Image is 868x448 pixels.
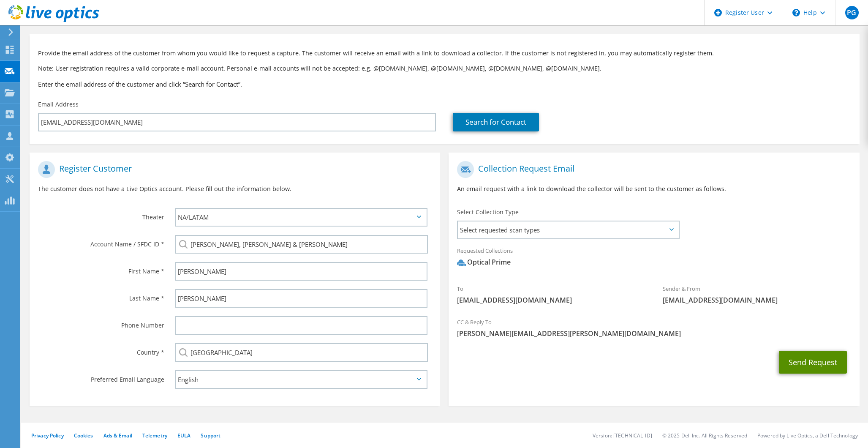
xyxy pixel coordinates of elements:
[457,329,851,338] span: [PERSON_NAME][EMAIL_ADDRESS][PERSON_NAME][DOMAIN_NAME]
[38,316,164,330] label: Phone Number
[457,161,846,178] h1: Collection Request Email
[449,242,859,276] div: Requested Collections
[201,432,220,439] a: Support
[38,64,851,73] p: Note: User registration requires a valid corporate e-mail account. Personal e-mail accounts will ...
[38,79,851,89] h3: Enter the email address of the customer and click “Search for Contact”.
[757,432,858,439] li: Powered by Live Optics, a Dell Technology
[449,280,654,309] div: To
[458,221,678,238] span: Select requested scan types
[38,49,851,58] p: Provide the email address of the customer from whom you would like to request a capture. The cust...
[38,235,164,249] label: Account Name / SFDC ID *
[662,432,747,439] li: © 2025 Dell Inc. All Rights Reserved
[74,432,93,439] a: Cookies
[457,208,519,216] label: Select Collection Type
[38,370,164,384] label: Preferred Email Language
[38,343,164,357] label: Country *
[663,295,851,305] span: [EMAIL_ADDRESS][DOMAIN_NAME]
[142,432,167,439] a: Telemetry
[449,313,859,342] div: CC & Reply To
[457,257,511,267] div: Optical Prime
[38,184,432,194] p: The customer does not have a Live Optics account. Please fill out the information below.
[457,184,851,194] p: An email request with a link to download the collector will be sent to the customer as follows.
[31,432,64,439] a: Privacy Policy
[38,208,164,221] label: Theater
[457,295,645,305] span: [EMAIL_ADDRESS][DOMAIN_NAME]
[38,262,164,276] label: First Name *
[38,289,164,303] label: Last Name *
[845,6,859,19] span: PG
[593,432,652,439] li: Version: [TECHNICAL_ID]
[453,113,539,131] a: Search for Contact
[38,161,427,178] h1: Register Customer
[177,432,190,439] a: EULA
[779,351,847,374] button: Send Request
[103,432,132,439] a: Ads & Email
[792,9,800,16] svg: \n
[654,280,860,309] div: Sender & From
[38,100,79,109] label: Email Address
